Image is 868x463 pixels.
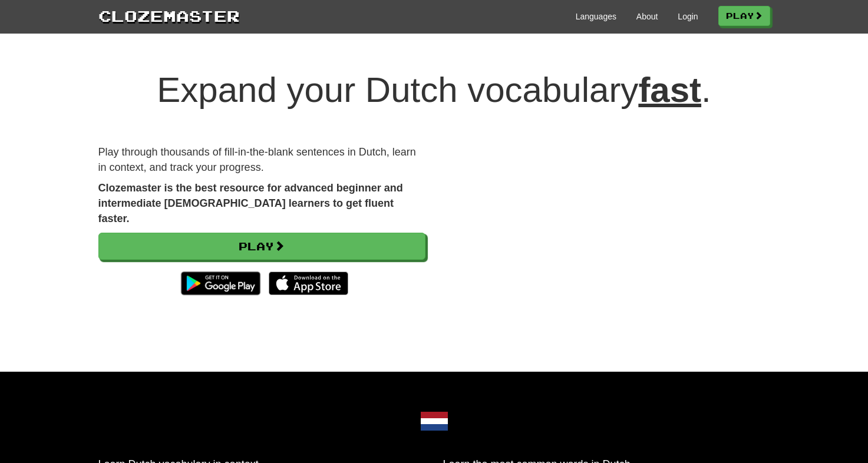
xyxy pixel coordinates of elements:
h1: Expand your Dutch vocabulary . [98,71,770,110]
strong: Clozemaster is the best resource for advanced beginner and intermediate [DEMOGRAPHIC_DATA] learne... [98,182,403,224]
a: Login [678,11,698,22]
a: Play [718,6,770,26]
a: About [636,11,658,22]
a: Clozemaster [98,5,240,27]
a: Play [98,233,425,260]
a: Languages [576,11,616,22]
p: Play through thousands of fill-in-the-blank sentences in Dutch, learn in context, and track your ... [98,145,425,175]
u: fast [638,70,701,110]
img: Download_on_the_App_Store_Badge_US-UK_135x40-25178aeef6eb6b83b96f5f2d004eda3bffbb37122de64afbaef7... [269,272,348,295]
img: Get it on Google Play [175,266,266,301]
